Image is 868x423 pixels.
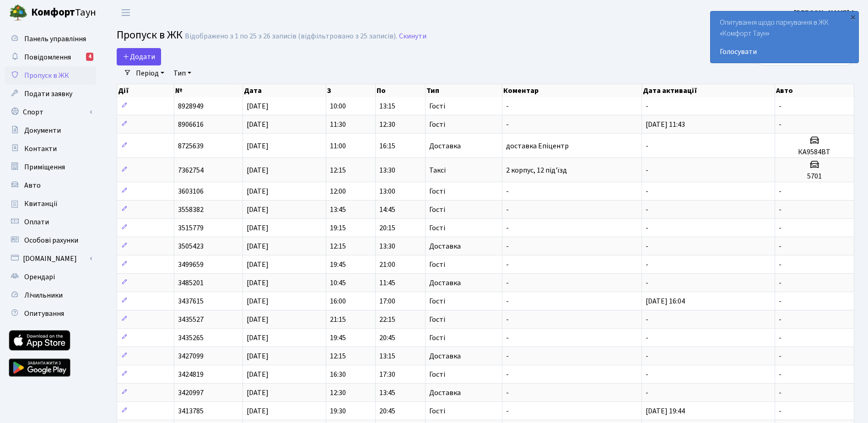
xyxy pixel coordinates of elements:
span: 12:15 [330,351,346,361]
span: - [506,260,509,270]
a: Орендарі [5,268,96,286]
span: 11:45 [379,278,395,288]
span: [DATE] [247,333,269,343]
span: [DATE] 16:04 [646,296,685,306]
a: Документи [5,121,96,140]
span: 13:30 [379,241,395,251]
span: 3485201 [178,278,204,288]
span: Опитування [24,309,64,319]
span: - [646,141,648,151]
span: [DATE] [247,369,269,380]
a: [DOMAIN_NAME] [5,249,96,268]
span: - [646,388,648,398]
span: 19:45 [330,333,346,343]
th: № [174,84,243,97]
span: - [646,205,648,215]
span: 13:45 [330,205,346,215]
span: 3558382 [178,205,204,215]
span: Контакти [24,144,57,154]
span: - [646,186,648,196]
span: Гості [429,371,445,378]
span: - [506,388,509,398]
span: Авто [24,180,41,190]
span: 3420997 [178,388,204,398]
span: 20:15 [379,223,395,233]
span: - [779,223,782,233]
span: [DATE] [247,351,269,361]
span: Панель управління [24,34,86,44]
span: [DATE] [247,119,269,130]
span: Гості [429,261,445,268]
span: - [506,351,509,361]
span: - [646,278,648,288]
a: Скинути [399,32,426,41]
span: Гості [429,334,445,342]
a: Авто [5,176,96,195]
span: - [506,223,509,233]
span: Документи [24,125,61,136]
span: - [779,369,782,380]
span: Доставка [429,243,461,250]
span: 22:15 [379,315,395,325]
span: 14:45 [379,205,395,215]
span: 16:00 [330,296,346,306]
span: [DATE] [247,141,269,151]
span: 12:15 [330,165,346,175]
span: - [506,278,509,288]
span: [DATE] [247,406,269,416]
span: [DATE] [247,315,269,325]
span: 12:30 [330,388,346,398]
a: Період [132,65,168,81]
span: Доставка [429,142,461,150]
span: [DATE] [247,223,269,233]
a: Тип [170,65,195,81]
span: 16:15 [379,141,395,151]
div: Опитування щодо паркування в ЖК «Комфорт Таун» [711,11,858,63]
span: - [506,406,509,416]
span: 19:45 [330,260,346,270]
span: - [646,101,648,111]
span: - [779,406,782,416]
img: logo.png [9,4,27,22]
span: Гості [429,188,445,195]
span: - [646,223,648,233]
th: Коментар [502,84,642,97]
span: 12:30 [379,119,395,130]
span: 2 корпус, 12 під'їзд [506,165,567,175]
a: Опитування [5,304,96,323]
a: Лічильники [5,286,96,304]
span: - [779,119,782,130]
span: Гості [429,103,445,110]
span: 3435265 [178,333,204,343]
span: [DATE] [247,165,269,175]
span: доставка Епіцентр [506,141,569,151]
a: Повідомлення4 [5,48,96,66]
span: 3603106 [178,186,204,196]
a: Подати заявку [5,85,96,103]
h5: КА9584ВТ [779,148,850,157]
b: Комфорт [31,5,75,20]
span: 10:00 [330,101,346,111]
span: [DATE] 11:43 [646,119,685,130]
span: - [779,241,782,251]
span: Гості [429,407,445,415]
b: [PERSON_NAME] А. [794,8,857,18]
span: 21:00 [379,260,395,270]
h5: 5701 [779,172,850,181]
span: - [506,296,509,306]
span: [DATE] [247,296,269,306]
span: Подати заявку [24,89,72,99]
span: 16:30 [330,369,346,380]
span: [DATE] [247,101,269,111]
th: Тип [426,84,503,97]
span: 11:30 [330,119,346,130]
a: Квитанції [5,195,96,213]
span: 17:30 [379,369,395,380]
span: 3499659 [178,260,204,270]
a: Пропуск в ЖК [5,66,96,85]
div: × [848,12,857,22]
span: - [779,260,782,270]
span: - [506,241,509,251]
span: - [779,351,782,361]
a: Додати [117,48,161,65]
